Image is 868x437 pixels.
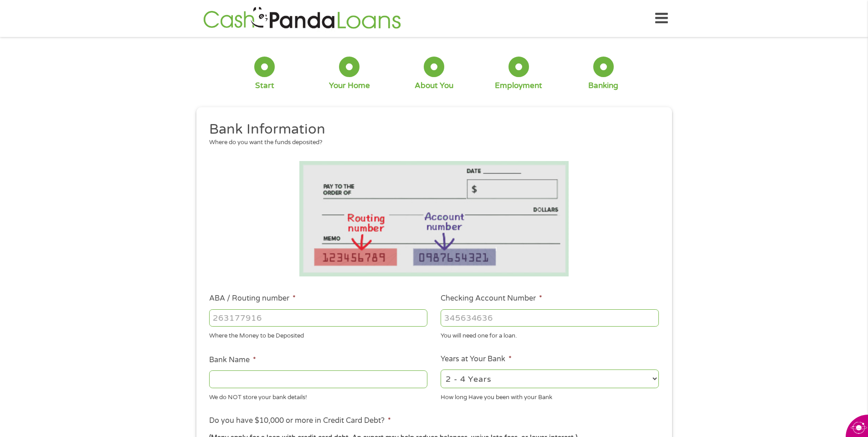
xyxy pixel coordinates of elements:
div: About You [415,81,453,91]
input: 263177916 [209,309,427,327]
label: Checking Account Number [441,294,542,303]
label: Years at Your Bank [441,354,512,364]
h2: Bank Information [209,120,652,139]
label: Bank Name [209,355,256,365]
img: Routing number location [299,161,569,276]
div: Where do you want the funds deposited? [209,138,652,147]
label: Do you have $10,000 or more in Credit Card Debt? [209,416,391,426]
img: GetLoanNow Logo [200,5,404,31]
div: We do NOT store your bank details! [209,390,427,402]
div: Banking [588,81,618,91]
label: ABA / Routing number [209,294,296,303]
div: Start [255,81,274,91]
div: You will need one for a loan. [441,328,659,341]
div: How long Have you been with your Bank [441,390,659,402]
div: Employment [495,81,542,91]
div: Where the Money to be Deposited [209,328,427,341]
div: Your Home [329,81,370,91]
input: 345634636 [441,309,659,327]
